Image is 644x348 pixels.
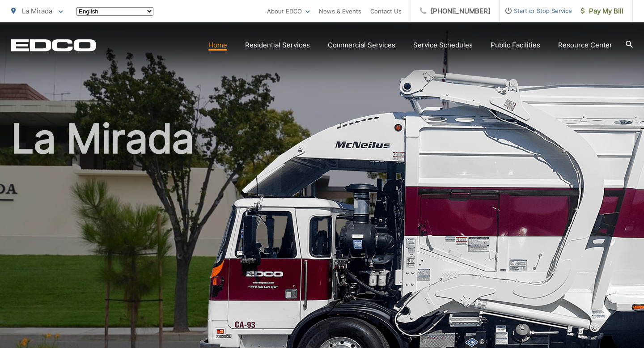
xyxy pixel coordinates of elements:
[319,6,361,17] a: News & Events
[413,40,473,51] a: Service Schedules
[22,7,52,15] span: La Mirada
[267,6,310,17] a: About EDCO
[328,40,395,51] a: Commercial Services
[76,7,153,16] select: Select a language
[208,40,227,51] a: Home
[558,40,612,51] a: Resource Center
[11,39,96,51] a: EDCD logo. Return to the homepage.
[245,40,310,51] a: Residential Services
[491,40,540,51] a: Public Facilities
[581,6,623,17] span: Pay My Bill
[370,6,402,17] a: Contact Us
